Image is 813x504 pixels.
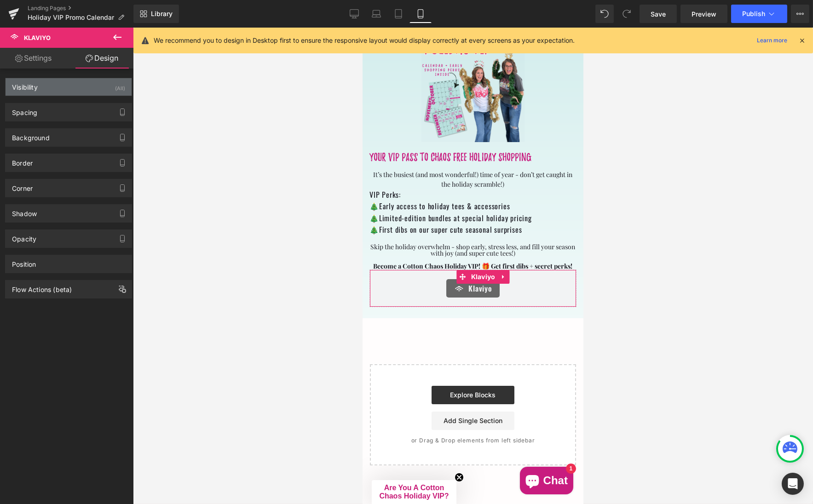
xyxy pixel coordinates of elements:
[155,439,213,469] inbox-online-store-chat: Shopify online store chat
[12,129,50,142] div: Background
[92,445,101,454] button: Close teaser
[154,35,575,46] p: We recommend you to design in Desktop first to ensure the responsive layout would display correct...
[69,384,152,402] a: Add Single Section
[387,5,409,23] a: Tablet
[9,452,94,476] div: Are You A Cotton Chaos Holiday VIP?Close teaser
[791,5,809,23] button: More
[680,5,727,23] a: Preview
[12,78,38,91] div: Visibility
[135,242,147,256] a: Expand / Collapse
[11,143,210,161] span: It’s the busiest (and most wonderful!) time of year - don’t get caught in the holiday scramble!)
[7,161,38,172] span: VIP Perks:
[106,255,130,266] span: Klaviyo
[133,5,179,23] a: New Library
[28,5,133,12] a: Landing Pages
[17,456,86,472] span: Are You A Cotton Chaos Holiday VIP?
[11,234,210,243] b: Become a Cotton Chaos Holiday VIP! 🎁 Get first dibs + secret perks!
[7,216,214,229] p: Skip the holiday overwhelm - shop early, stress less, and fill your season with joy (and super cu...
[651,9,666,19] span: Save
[365,5,387,23] a: Laptop
[12,230,36,243] div: Opacity
[7,196,159,207] span: 🎄First dibs on our super cute seasonal surprises
[12,179,33,192] div: Corner
[12,255,36,268] div: Position
[106,242,135,256] span: Klaviyo
[617,5,636,23] button: Redo
[409,5,432,23] a: Mobile
[692,9,716,19] span: Preview
[115,78,125,93] div: (All)
[22,410,199,416] p: or Drag & Drop elements from left sidebar
[7,185,169,196] span: 🎄Limited-edition bundles at special holiday pricing
[24,34,51,41] span: Klaviyo
[69,48,135,69] a: Design
[595,5,614,23] button: Undo
[7,124,214,136] h1: Your VIP pass to chaos free holiday shopping
[28,14,114,21] span: Holiday VIP Promo Calendar
[151,10,173,18] span: Library
[7,173,147,184] span: 🎄Early access to holiday tees & accessories
[69,358,152,377] a: Explore Blocks
[12,154,33,167] div: Border
[753,35,791,46] a: Learn more
[731,5,787,23] button: Publish
[343,5,365,23] a: Desktop
[782,473,804,495] div: Open Intercom Messenger
[742,10,765,17] span: Publish
[12,281,72,293] div: Flow Actions (beta)
[12,205,37,218] div: Shadow
[12,103,37,116] div: Spacing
